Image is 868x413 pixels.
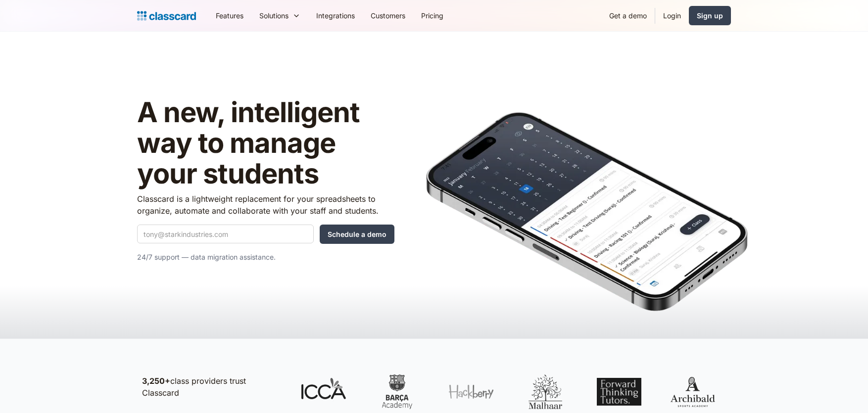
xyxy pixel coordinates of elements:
[697,10,723,21] div: Sign up
[137,225,314,243] input: tony@starkindustries.com
[655,4,689,27] a: Login
[320,225,394,244] input: Schedule a demo
[137,97,394,189] h1: A new, intelligent way to manage your students
[308,4,363,27] a: Integrations
[142,375,281,399] p: class providers trust Classcard
[137,193,394,217] p: Classcard is a lightweight replacement for your spreadsheets to organize, automate and collaborat...
[259,10,289,21] div: Solutions
[137,9,196,23] a: home
[413,4,451,27] a: Pricing
[251,4,308,27] div: Solutions
[142,376,170,386] strong: 3,250+
[689,6,731,25] a: Sign up
[137,251,394,263] p: 24/7 support — data migration assistance.
[363,4,413,27] a: Customers
[137,225,394,244] form: Quick Demo Form
[601,4,655,27] a: Get a demo
[208,4,251,27] a: Features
